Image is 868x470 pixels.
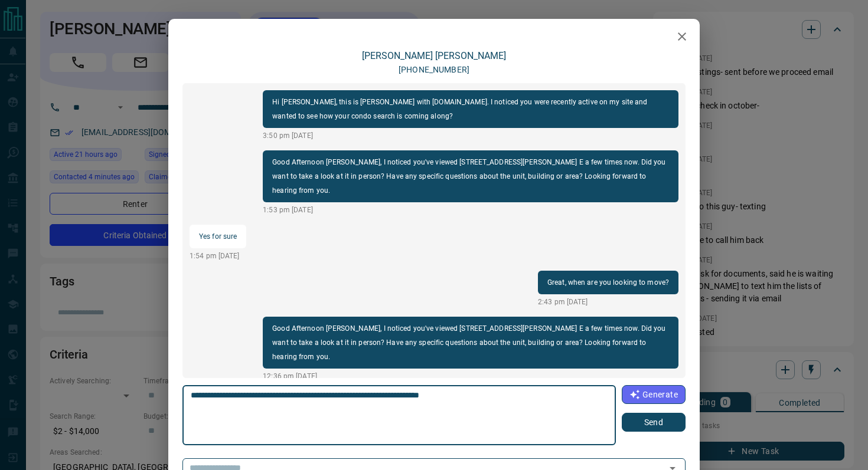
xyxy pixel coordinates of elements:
p: 1:53 pm [DATE] [263,205,678,215]
button: Send [622,413,686,432]
p: [PHONE_NUMBER] [399,64,469,76]
button: Generate [622,385,686,404]
p: 3:50 pm [DATE] [263,130,678,141]
p: Hi [PERSON_NAME], this is [PERSON_NAME] with [DOMAIN_NAME]. I noticed you were recently active on... [272,95,669,123]
p: 12:36 pm [DATE] [263,371,678,382]
p: Yes for sure [199,229,237,244]
a: [PERSON_NAME] [PERSON_NAME] [362,50,506,61]
p: 2:43 pm [DATE] [538,297,678,307]
p: Good Afternoon [PERSON_NAME], I noticed you've viewed [STREET_ADDRESS][PERSON_NAME] E a few times... [272,321,669,364]
p: Good Afternoon [PERSON_NAME], I noticed you've viewed [STREET_ADDRESS][PERSON_NAME] E a few times... [272,155,669,198]
p: Great, when are you looking to move? [547,275,669,290]
p: 1:54 pm [DATE] [190,251,246,261]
